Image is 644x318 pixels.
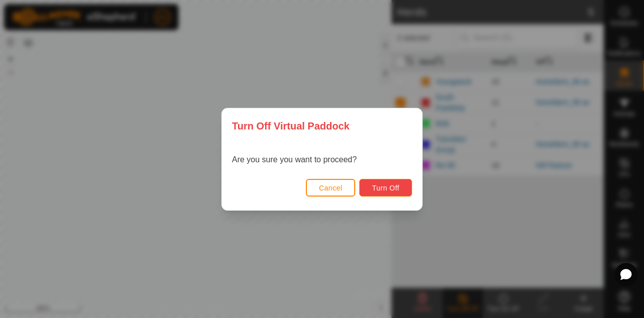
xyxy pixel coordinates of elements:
[232,154,357,166] p: Are you sure you want to proceed?
[359,179,412,197] button: Turn Off
[232,118,350,134] span: Turn Off Virtual Paddock
[319,184,343,192] span: Cancel
[372,184,399,192] span: Turn Off
[306,179,356,197] button: Cancel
